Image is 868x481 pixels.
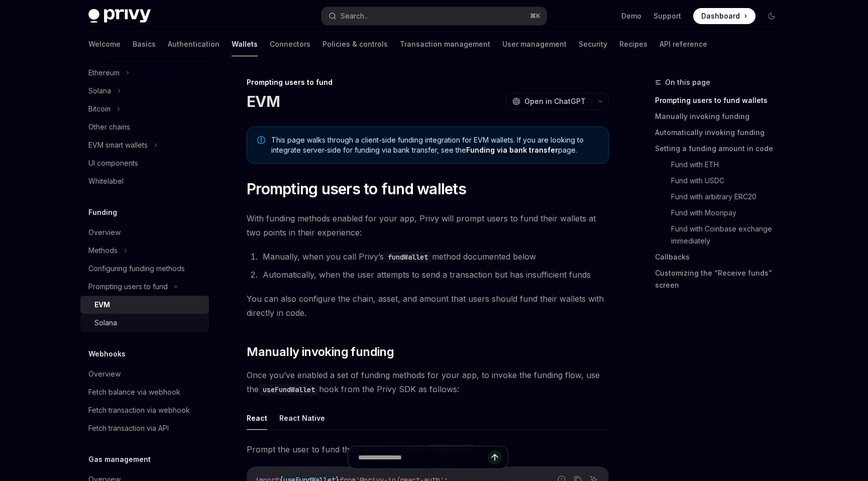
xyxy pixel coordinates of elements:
a: Fetch transaction via webhook [80,401,209,419]
span: This page walks through a client-side funding integration for EVM wallets. If you are looking to ... [271,135,598,155]
a: Customizing the “Receive funds” screen [655,265,788,293]
a: Fetch transaction via API [80,419,209,437]
a: Other chains [80,118,209,136]
a: User management [502,32,567,56]
li: Manually, when you call Privy’s method documented below [260,250,609,264]
a: Fund with ETH [671,157,788,173]
a: Fund with USDC [671,173,788,189]
div: Fetch balance via webhook [88,386,180,398]
div: Prompting users to fund [247,77,609,87]
div: Solana [88,85,111,97]
div: Overview [88,226,121,238]
a: Dashboard [693,8,755,24]
button: Send message [488,450,502,464]
a: Callbacks [655,249,788,265]
span: On this page [665,76,710,88]
div: UI components [88,157,138,169]
h5: Funding [88,206,117,218]
a: Demo [621,11,641,21]
h1: EVM [247,92,280,110]
div: Solana [94,317,117,329]
code: useFundWallet [259,384,319,395]
h5: Webhooks [88,348,126,360]
a: Fund with Moonpay [671,205,788,221]
a: Configuring funding methods [80,260,209,278]
span: Open in ChatGPT [524,96,586,106]
a: Connectors [270,32,310,56]
a: Fund with Coinbase exchange immediately [671,221,788,249]
div: Methods [88,245,118,257]
a: Basics [133,32,156,56]
a: Recipes [619,32,647,56]
a: Solana [80,314,209,332]
a: EVM [80,296,209,314]
div: Prompting users to fund [88,281,168,293]
div: Bitcoin [88,103,111,115]
button: Open in ChatGPT [506,93,592,110]
div: Fetch transaction via API [88,422,169,434]
a: Support [654,11,681,21]
span: Manually invoking funding [247,344,394,360]
a: UI components [80,154,209,172]
span: Prompting users to fund wallets [247,180,466,198]
svg: Note [257,136,265,144]
div: Overview [88,368,121,380]
code: fundWallet [384,252,432,263]
span: Once you’ve enabled a set of funding methods for your app, to invoke the funding flow, use the ho... [247,368,609,396]
span: Dashboard [701,11,740,21]
a: Prompting users to fund wallets [655,92,788,108]
img: dark logo [88,9,151,23]
button: Toggle dark mode [764,8,780,24]
button: Search...⌘K [321,7,547,25]
a: Fund with arbitrary ERC20 [671,189,788,205]
a: Overview [80,223,209,242]
a: Funding via bank transfer [466,146,558,155]
a: Authentication [168,32,220,56]
a: Fetch balance via webhook [80,383,209,401]
a: Welcome [88,32,121,56]
div: Search... [341,10,369,22]
div: Fetch transaction via webhook [88,404,190,416]
a: Automatically invoking funding [655,125,788,141]
button: React Native [279,406,325,430]
div: Ethereum [88,67,120,79]
a: Policies & controls [322,32,388,56]
a: Overview [80,365,209,383]
div: EVM [94,299,110,311]
a: Setting a funding amount in code [655,141,788,157]
div: Other chains [88,121,130,133]
a: Security [579,32,607,56]
div: Whitelabel [88,175,124,187]
li: Automatically, when the user attempts to send a transaction but has insufficient funds [260,268,609,282]
a: Transaction management [400,32,490,56]
div: EVM smart wallets [88,139,148,151]
a: Wallets [232,32,258,56]
h5: Gas management [88,453,151,465]
a: API reference [660,32,707,56]
button: React [247,406,267,430]
a: Manually invoking funding [655,108,788,125]
span: ⌘ K [530,12,540,20]
a: Whitelabel [80,172,209,190]
span: Prompt the user to fund their wallets by calling . [247,442,609,456]
span: You can also configure the chain, asset, and amount that users should fund their wallets with dir... [247,292,609,320]
span: With funding methods enabled for your app, Privy will prompt users to fund their wallets at two p... [247,211,609,239]
div: Configuring funding methods [88,263,185,275]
